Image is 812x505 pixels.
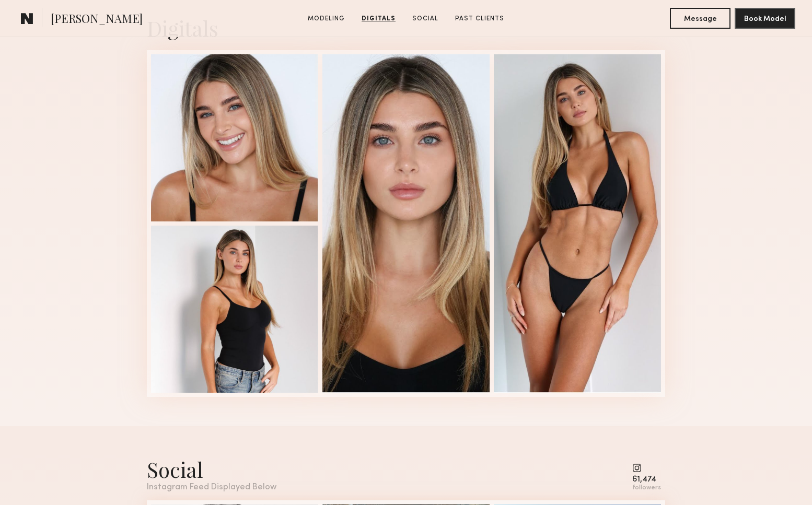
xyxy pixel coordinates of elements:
span: [PERSON_NAME] [51,10,143,29]
div: 61,474 [632,476,661,484]
a: Modeling [304,14,349,24]
div: Instagram Feed Displayed Below [147,483,276,492]
button: Message [670,8,730,29]
div: followers [632,484,661,492]
button: Book Model [735,8,795,29]
a: Digitals [357,14,400,24]
a: Past Clients [451,14,508,24]
a: Book Model [735,14,795,22]
a: Social [408,14,443,24]
div: Social [147,455,276,483]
